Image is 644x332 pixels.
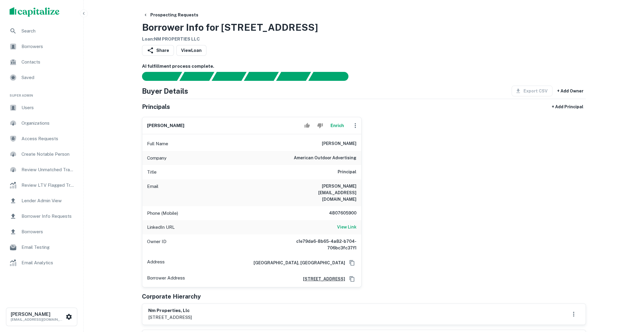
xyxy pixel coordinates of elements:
span: Email Analytics [21,259,75,266]
button: Copy Address [348,274,356,283]
h6: [GEOGRAPHIC_DATA], [GEOGRAPHIC_DATA] [249,260,345,266]
a: ViewLoan [176,45,206,56]
p: Phone (Mobile) [147,210,178,217]
button: Accept [302,120,312,132]
h6: [PERSON_NAME] [11,312,64,317]
span: Contacts [21,58,75,66]
span: Borrower Info Requests [21,213,75,220]
a: Search [5,24,78,38]
span: Review LTV Flagged Transactions [21,182,75,189]
a: Review Unmatched Transactions [5,163,78,177]
span: Borrowers [21,228,75,235]
h4: Buyer Details [142,86,188,96]
button: Enrich [328,120,347,132]
div: Documents found, AI parsing details... [211,72,246,81]
button: Reject [315,120,325,132]
h3: Borrower Info for [STREET_ADDRESS] [142,20,318,35]
a: Organizations [5,116,78,130]
li: Super Admin [5,86,78,101]
a: Access Requests [5,132,78,146]
p: Borrower Address [147,274,185,283]
h6: nm properties, llc [148,307,192,314]
a: View Link [337,224,356,231]
p: Email [147,183,158,203]
button: Share [142,45,174,56]
a: Borrowers [5,39,78,54]
h6: c1e79da6-8b65-4a82-b704-706bc3fc37f1 [285,238,356,251]
button: + Add Principal [549,101,586,112]
a: Create Notable Person [5,147,78,161]
img: capitalize-logo.png [10,7,60,17]
h5: Corporate Hierarchy [142,292,201,301]
h6: Principal [338,169,356,176]
a: Borrowers [5,225,78,239]
a: Users [5,101,78,115]
iframe: Chat Widget [614,284,644,313]
p: LinkedIn URL [147,224,175,231]
a: Saved [5,70,78,85]
p: Full Name [147,140,168,147]
button: [PERSON_NAME][EMAIL_ADDRESS][DOMAIN_NAME] [6,308,77,326]
div: Sending borrower request to AI... [135,72,180,81]
p: Address [147,258,165,267]
span: Create Notable Person [21,151,75,158]
a: Email Analytics [5,256,78,270]
p: Owner ID [147,238,166,251]
span: Lender Admin View [21,197,75,204]
h6: Loan : NM PROPERTIES LLC [142,36,318,43]
a: Email Testing [5,240,78,254]
div: Your request is received and processing... [179,72,214,81]
h6: [PERSON_NAME] [147,122,184,129]
button: Copy Address [348,258,356,267]
p: Company [147,155,166,162]
span: Users [21,104,75,111]
button: Prospecting Requests [141,10,201,20]
h6: 4807605900 [321,210,356,217]
span: Saved [21,74,75,81]
a: Contacts [5,55,78,69]
span: Search [21,27,75,35]
span: Organizations [21,120,75,127]
h6: [PERSON_NAME] [322,140,356,147]
h5: Principals [142,102,170,111]
p: [STREET_ADDRESS] [148,314,192,321]
span: Email Testing [21,244,75,251]
a: [STREET_ADDRESS] [298,276,345,282]
p: Title [147,169,157,176]
div: AI fulfillment process complete. [308,72,356,81]
h6: [PERSON_NAME][EMAIL_ADDRESS][DOMAIN_NAME] [285,183,356,203]
a: Lender Admin View [5,194,78,208]
h6: View Link [337,224,356,230]
h6: AI fulfillment process complete. [142,63,586,70]
h6: american outdoor advertising [294,155,356,162]
div: Principals found, still searching for contact information. This may take time... [276,72,311,81]
div: Principals found, AI now looking for contact information... [244,72,279,81]
button: + Add Owner [555,86,586,96]
p: [EMAIL_ADDRESS][DOMAIN_NAME] [11,317,64,322]
span: Access Requests [21,135,75,142]
a: Review LTV Flagged Transactions [5,178,78,192]
span: Borrowers [21,43,75,50]
span: Review Unmatched Transactions [21,166,75,173]
a: Borrower Info Requests [5,209,78,223]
